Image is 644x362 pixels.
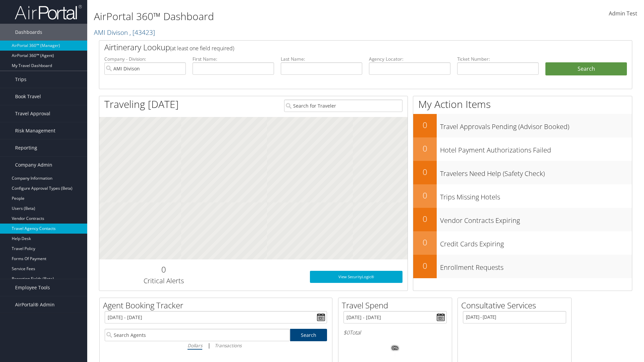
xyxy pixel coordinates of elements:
[129,28,155,37] span: , [ 43423 ]
[440,166,632,178] h3: Travelers Need Help (Safety Check)
[104,42,583,53] h2: Airtinerary Lookup
[343,329,350,336] span: $0
[15,24,42,41] span: Dashboards
[413,137,632,161] a: 0Hotel Payment Authorizations Failed
[15,105,50,122] span: Travel Approval
[413,260,437,271] h2: 0
[440,189,632,202] h3: Trips Missing Hotels
[193,56,274,62] label: First Name:
[413,213,437,225] h2: 0
[15,296,55,313] span: AirPortal® Admin
[609,3,637,24] a: Admin Test
[94,9,456,23] h1: AirPortal 360™ Dashboard
[392,346,398,350] tspan: 0%
[105,341,327,350] div: |
[342,300,452,311] h2: Travel Spend
[15,4,82,20] img: airportal-logo.png
[290,329,327,341] a: Search
[170,45,234,52] span: (at least one field required)
[104,276,223,286] h3: Critical Alerts
[310,271,402,283] a: View SecurityLogic®
[15,157,52,173] span: Company Admin
[413,231,632,255] a: 0Credit Cards Expiring
[440,142,632,155] h3: Hotel Payment Authorizations Failed
[105,329,290,341] input: Search Agents
[15,139,37,156] span: Reporting
[413,237,437,248] h2: 0
[104,56,186,62] label: Company - Division:
[281,56,362,62] label: Last Name:
[187,342,202,349] i: Dollars
[284,100,402,112] input: Search for Traveler
[440,259,632,272] h3: Enrollment Requests
[413,184,632,208] a: 0Trips Missing Hotels
[413,114,632,137] a: 0Travel Approvals Pending (Advisor Booked)
[413,255,632,278] a: 0Enrollment Requests
[215,342,241,349] i: Transactions
[104,97,179,111] h1: Traveling [DATE]
[15,88,41,105] span: Book Travel
[369,56,450,62] label: Agency Locator:
[609,10,637,17] span: Admin Test
[545,62,627,76] button: Search
[413,208,632,231] a: 0Vendor Contracts Expiring
[457,56,539,62] label: Ticket Number:
[103,300,332,311] h2: Agent Booking Tracker
[413,166,437,178] h2: 0
[440,213,632,225] h3: Vendor Contracts Expiring
[94,28,155,37] a: AMI Divison
[440,236,632,249] h3: Credit Cards Expiring
[461,300,571,311] h2: Consultative Services
[413,143,437,154] h2: 0
[343,329,447,336] h6: Total
[413,119,437,131] h2: 0
[104,264,223,275] h2: 0
[15,279,50,296] span: Employee Tools
[15,122,55,139] span: Risk Management
[440,119,632,131] h3: Travel Approvals Pending (Advisor Booked)
[413,190,437,201] h2: 0
[15,71,26,88] span: Trips
[413,161,632,184] a: 0Travelers Need Help (Safety Check)
[413,97,632,111] h1: My Action Items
